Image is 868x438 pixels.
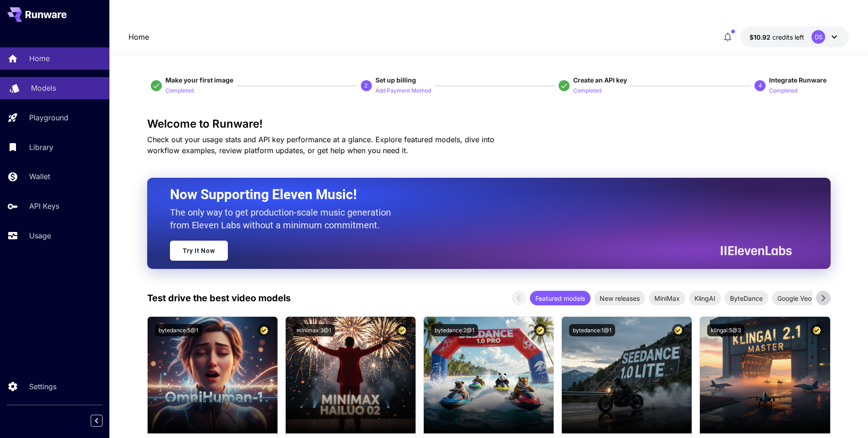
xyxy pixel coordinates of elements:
button: $10.91574DS [740,26,849,47]
span: Make your first image [165,76,233,84]
button: Certified Model – Vetted for best performance and includes a commercial license. [672,324,684,336]
div: KlingAI [689,291,721,305]
button: bytedance:5@1 [155,324,202,336]
button: Add Payment Method [375,85,431,96]
a: Try It Now [170,241,228,261]
img: alt [700,317,830,433]
p: Completed [165,87,194,95]
p: 4 [759,82,762,90]
img: alt [148,317,277,433]
span: ByteDance [724,294,768,303]
div: Featured models [530,291,591,305]
span: Integrate Runware [769,76,827,84]
h3: Welcome to Runware! [147,118,831,130]
p: Completed [573,87,601,95]
span: Create an API key [573,76,627,84]
span: credits left [772,33,804,41]
p: Add Payment Method [375,87,431,95]
span: Google Veo [772,294,817,303]
span: New releases [594,294,645,303]
div: Google Veo [772,291,817,305]
p: Library [29,142,53,153]
div: ByteDance [724,291,768,305]
button: minimax:3@1 [293,324,335,336]
button: bytedance:1@1 [569,324,615,336]
p: Models [31,82,56,93]
a: Home [128,31,149,42]
span: KlingAI [689,294,721,303]
button: Completed [769,85,797,96]
span: Check out your usage stats and API key performance at a glance. Explore featured models, dive int... [147,135,494,155]
button: Certified Model – Vetted for best performance and includes a commercial license. [534,324,546,336]
img: alt [562,317,692,433]
button: Certified Model – Vetted for best performance and includes a commercial license. [811,324,823,336]
button: klingai:5@3 [707,324,745,336]
p: Playground [29,112,68,123]
span: Set up billing [375,76,416,84]
button: Collapse sidebar [91,415,103,427]
button: Completed [573,85,601,96]
img: alt [286,317,416,433]
nav: breadcrumb [128,31,149,42]
p: The only way to get production-scale music generation from Eleven Labs without a minimum commitment. [170,206,398,232]
div: MiniMax [649,291,685,305]
p: Home [29,53,50,64]
div: DS [812,30,825,44]
p: API Keys [29,201,59,211]
p: Settings [29,381,56,392]
p: Usage [29,230,51,241]
span: Featured models [530,294,591,303]
button: Certified Model – Vetted for best performance and includes a commercial license. [258,324,270,336]
div: New releases [594,291,645,305]
button: Completed [165,85,194,96]
h2: Now Supporting Eleven Music! [170,186,785,203]
button: bytedance:2@1 [431,324,478,336]
button: Certified Model – Vetted for best performance and includes a commercial license. [396,324,408,336]
div: Collapse sidebar [98,412,109,429]
p: Test drive the best video models [147,291,291,305]
span: $10.92 [750,33,772,41]
img: alt [424,317,554,433]
p: Wallet [29,171,50,182]
p: Completed [769,87,797,95]
span: MiniMax [649,294,685,303]
div: $10.91574 [750,32,804,42]
p: 2 [365,82,368,90]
